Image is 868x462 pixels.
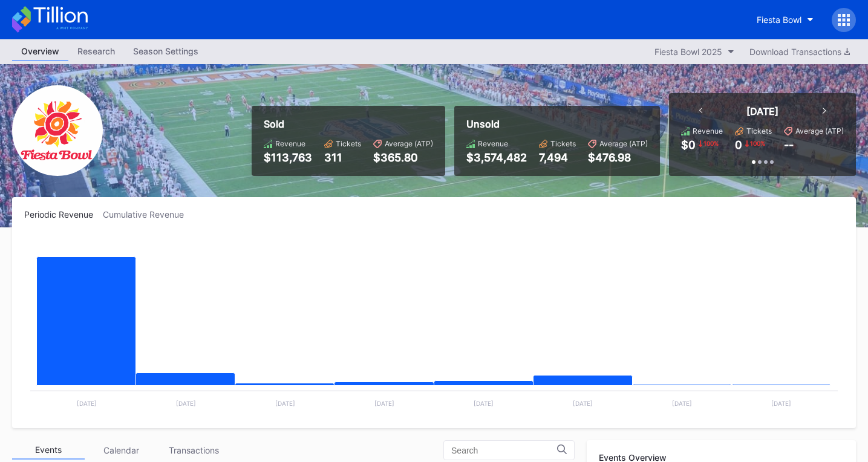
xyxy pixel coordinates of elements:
[746,105,778,117] div: [DATE]
[24,235,844,416] svg: Chart title
[749,47,850,57] div: Download Transactions
[702,138,720,148] div: 100 %
[124,42,207,61] a: Season Settings
[103,209,194,220] div: Cumulative Revenue
[275,139,305,148] div: Revenue
[735,138,742,151] div: 0
[264,151,312,164] div: $113,763
[451,446,557,455] input: Search
[77,400,97,407] text: [DATE]
[466,151,527,164] div: $3,574,482
[795,126,844,135] div: Average (ATP)
[648,44,740,60] button: Fiesta Bowl 2025
[748,8,823,31] button: Fiesta Bowl
[550,139,576,148] div: Tickets
[157,441,230,460] div: Transactions
[672,400,692,407] text: [DATE]
[474,400,494,407] text: [DATE]
[784,138,794,151] div: --
[68,42,124,61] a: Research
[324,151,361,164] div: 311
[654,47,722,57] div: Fiesta Bowl 2025
[749,138,766,148] div: 100 %
[466,118,648,130] div: Unsold
[264,118,433,130] div: Sold
[12,441,85,460] div: Events
[681,138,696,151] div: $0
[743,44,856,60] button: Download Transactions
[385,139,433,148] div: Average (ATP)
[693,126,723,135] div: Revenue
[757,15,801,25] div: Fiesta Bowl
[124,42,207,60] div: Season Settings
[588,151,648,164] div: $476.98
[573,400,593,407] text: [DATE]
[599,139,648,148] div: Average (ATP)
[68,42,124,60] div: Research
[478,139,508,148] div: Revenue
[374,400,394,407] text: [DATE]
[24,209,103,220] div: Periodic Revenue
[746,126,772,135] div: Tickets
[275,400,295,407] text: [DATE]
[12,85,103,176] img: FiestaBowl.png
[176,400,196,407] text: [DATE]
[539,151,576,164] div: 7,494
[85,441,157,460] div: Calendar
[373,151,433,164] div: $365.80
[771,400,791,407] text: [DATE]
[12,42,68,61] a: Overview
[336,139,361,148] div: Tickets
